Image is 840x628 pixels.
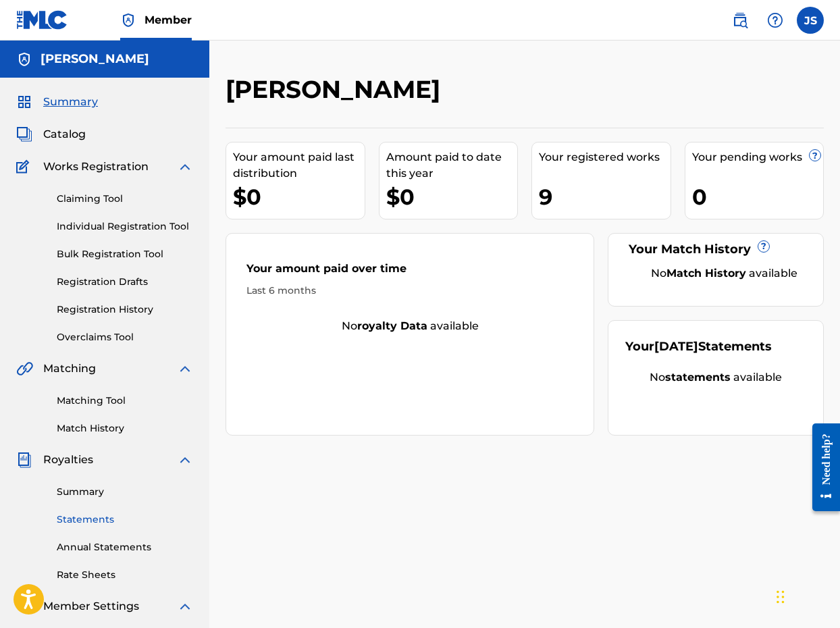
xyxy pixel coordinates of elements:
div: Drag [777,577,785,617]
a: Registration Drafts [57,275,193,289]
div: User Menu [797,7,824,34]
span: Works Registration [43,159,149,175]
img: search [732,12,748,28]
span: Catalog [43,126,86,142]
h2: [PERSON_NAME] [226,74,447,105]
div: Your Match History [625,240,806,259]
a: Claiming Tool [57,192,193,206]
strong: royalty data [357,319,427,332]
div: Your amount paid over time [246,261,573,284]
a: Summary [57,485,193,499]
a: Bulk Registration Tool [57,247,193,261]
div: Last 6 months [246,284,573,298]
a: CatalogCatalog [16,126,86,142]
span: [DATE] [654,339,698,354]
h5: Jokeyla Spencer [41,51,149,67]
div: Amount paid to date this year [386,149,518,182]
img: Matching [16,361,33,377]
span: Member [145,12,192,28]
a: Public Search [727,7,754,34]
img: help [767,12,783,28]
a: Statements [57,513,193,527]
a: Individual Registration Tool [57,219,193,234]
div: 9 [539,182,671,212]
div: $0 [233,182,365,212]
div: 0 [692,182,824,212]
div: Your registered works [539,149,671,165]
a: SummarySummary [16,94,98,110]
span: ? [758,241,769,252]
img: expand [177,159,193,175]
span: Summary [43,94,98,110]
span: Member Settings [43,598,139,614]
a: Overclaims Tool [57,330,193,344]
img: Catalog [16,126,32,142]
span: ? [810,150,820,161]
img: Summary [16,94,32,110]
iframe: Resource Center [802,410,840,525]
a: Annual Statements [57,540,193,554]
div: No available [625,369,806,386]
a: Match History [57,421,193,436]
a: Rate Sheets [57,568,193,582]
span: Royalties [43,452,93,468]
img: expand [177,361,193,377]
img: Accounts [16,51,32,68]
div: $0 [386,182,518,212]
img: Top Rightsholder [120,12,136,28]
div: Your pending works [692,149,824,165]
a: Registration History [57,303,193,317]
img: expand [177,452,193,468]
img: expand [177,598,193,614]
div: No available [226,318,594,334]
strong: Match History [666,267,746,280]
div: Your Statements [625,338,772,356]
strong: statements [665,371,731,384]
img: Royalties [16,452,32,468]
img: Works Registration [16,159,34,175]
iframe: Chat Widget [772,563,840,628]
a: Matching Tool [57,394,193,408]
img: MLC Logo [16,10,68,30]
span: Matching [43,361,96,377]
div: No available [642,265,806,282]
div: Your amount paid last distribution [233,149,365,182]
div: Help [762,7,789,34]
